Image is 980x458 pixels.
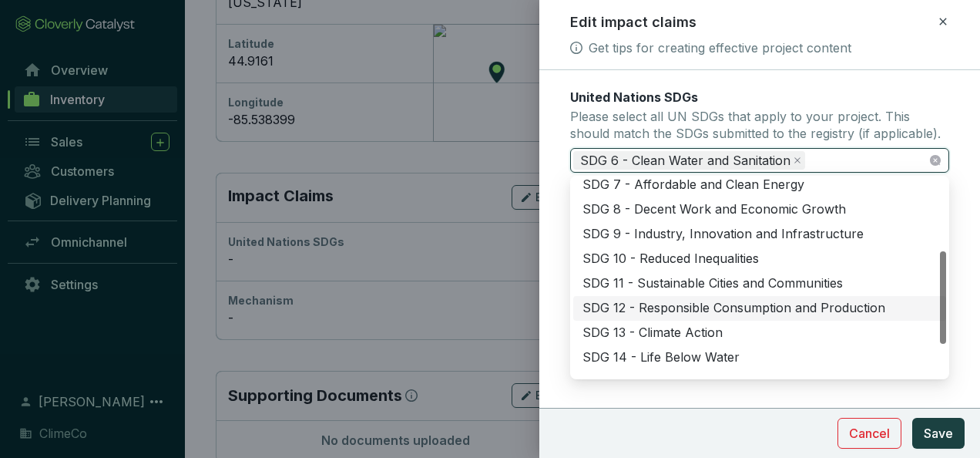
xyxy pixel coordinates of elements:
label: United Nations SDGs [570,89,698,106]
div: SDG 10 - Reduced Inequalities [582,251,937,268]
p: Please select all UN SDGs that apply to your project. This should match the SDGs submitted to the... [570,109,949,142]
div: SDG 15 - Life On Land [573,370,946,395]
div: SDG 8 - Decent Work and Economic Growth [573,197,946,222]
div: SDG 10 - Reduced Inequalities [573,247,946,271]
div: SDG 11 - Sustainable Cities and Communities [573,271,946,296]
button: Cancel [837,418,901,449]
div: SDG 13 - Climate Action [573,321,946,345]
div: SDG 11 - Sustainable Cities and Communities [582,275,937,292]
span: Save [924,424,953,443]
span: Cancel [849,424,890,443]
div: SDG 9 - Industry, Innovation and Infrastructure [573,222,946,247]
div: SDG 9 - Industry, Innovation and Infrastructure [582,226,937,243]
h2: Edit impact claims [570,12,696,32]
span: SDG 6 - Clean Water and Sanitation [573,151,805,170]
span: close [794,157,801,164]
div: SDG 12 - Responsible Consumption and Production [573,296,946,321]
div: SDG 15 - Life On Land [582,374,937,391]
span: close-circle [930,155,941,166]
div: SDG 14 - Life Below Water [582,349,937,366]
div: SDG 7 - Affordable and Clean Energy [573,173,946,197]
div: SDG 12 - Responsible Consumption and Production [582,300,937,317]
a: Get tips for creating effective project content [589,39,851,57]
div: SDG 8 - Decent Work and Economic Growth [582,201,937,218]
div: SDG 14 - Life Below Water [573,345,946,370]
span: SDG 6 - Clean Water and Sanitation [580,152,790,169]
div: SDG 13 - Climate Action [582,325,937,342]
button: Save [912,418,965,449]
div: SDG 7 - Affordable and Clean Energy [582,177,937,194]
